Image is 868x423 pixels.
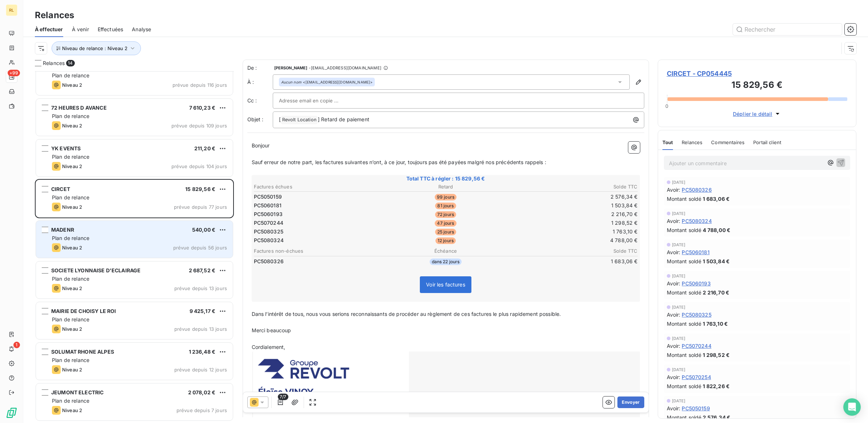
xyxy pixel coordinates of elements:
[252,327,291,333] span: Merci beaucoup
[672,180,686,184] span: [DATE]
[510,219,638,227] td: 1 298,52 €
[510,228,638,236] td: 1 763,10 €
[35,9,74,22] h3: Relances
[52,398,89,404] span: Plan de relance
[253,175,639,182] span: Total TTC à régler : 15 829,56 €
[667,342,681,350] span: Avoir :
[190,308,216,314] span: 9 425,17 €
[617,396,644,408] button: Envoyer
[174,326,227,332] span: prévue depuis 13 jours
[62,123,82,129] span: Niveau 2
[703,320,728,328] span: 1 763,10 €
[682,186,711,194] span: PC5080326
[189,105,216,111] span: 7 610,23 €
[98,26,123,33] span: Effectuées
[51,389,104,395] span: JEUMONT ELECTRIC
[682,248,709,256] span: PC5060181
[62,285,82,291] span: Niveau 2
[62,407,82,413] span: Niveau 2
[672,243,686,247] span: [DATE]
[672,399,686,403] span: [DATE]
[309,66,381,70] span: - [EMAIL_ADDRESS][DOMAIN_NAME]
[254,193,282,200] span: PC5050159
[667,311,681,318] span: Avoir :
[51,308,116,314] span: MAIRIE DE CHOISY LE ROI
[279,116,281,122] span: [
[382,247,510,255] th: Échéance
[192,227,215,233] span: 540,00 €
[672,274,686,278] span: [DATE]
[510,193,638,201] td: 2 576,34 €
[665,103,668,109] span: 0
[51,227,74,233] span: MADENR
[194,145,215,151] span: 211,20 €
[177,407,227,413] span: prévue depuis 7 jours
[435,237,456,244] span: 12 jours
[254,211,283,218] span: PC5060193
[252,159,546,165] span: Sauf erreur de notre part, les factures suivantes n’ont, à ce jour, toujours pas été payées malgr...
[43,60,65,67] span: Relances
[733,110,772,118] span: Déplier le détail
[51,267,141,273] span: SOCIETE LYONNAISE D'ECLAIRAGE
[682,139,702,145] span: Relances
[51,145,81,151] span: YK EVENTS
[667,382,702,390] span: Montant soldé
[703,257,730,265] span: 1 503,84 €
[672,367,686,372] span: [DATE]
[52,276,89,282] span: Plan de relance
[189,267,216,273] span: 2 687,52 €
[253,247,381,255] th: Factures non-échues
[6,4,17,16] div: RL
[667,69,848,78] span: CIRCET - CP054445
[62,204,82,210] span: Niveau 2
[252,142,270,149] span: Bonjour
[426,281,465,288] span: Voir les factures
[281,80,373,85] div: <[EMAIL_ADDRESS][DOMAIN_NAME]>
[281,80,301,85] em: Aucun nom
[52,235,89,241] span: Plan de relance
[253,183,381,191] th: Factures échues
[682,373,711,381] span: PC5070254
[52,113,89,119] span: Plan de relance
[667,404,681,412] span: Avoir :
[52,316,89,322] span: Plan de relance
[682,404,710,412] span: PC5050159
[667,217,681,225] span: Avoir :
[510,247,638,255] th: Solde TTC
[667,78,848,93] h3: 15 829,56 €
[51,186,70,192] span: CIRCET
[52,154,89,160] span: Plan de relance
[279,95,357,106] input: Adresse email en copie ...
[6,407,17,419] img: Logo LeanPay
[682,311,711,318] span: PC5080325
[667,186,681,194] span: Avoir :
[703,195,730,203] span: 1 683,06 €
[753,139,781,145] span: Portail client
[703,226,730,234] span: 4 788,00 €
[247,64,273,72] span: De :
[62,163,82,169] span: Niveau 2
[174,367,227,373] span: prévue depuis 12 jours
[253,257,381,265] td: PC5080326
[672,211,686,216] span: [DATE]
[667,248,681,256] span: Avoir :
[35,71,234,423] div: grid
[247,97,273,104] label: Cc :
[731,110,783,118] button: Déplier le détail
[318,116,369,122] span: ] Retard de paiement
[51,105,107,111] span: 72 HEURES D AVANCE
[174,285,227,291] span: prévue depuis 13 jours
[254,219,283,227] span: PC5070244
[72,26,89,33] span: À venir
[171,123,227,129] span: prévue depuis 109 jours
[189,349,216,355] span: 1 236,48 €
[62,245,82,251] span: Niveau 2
[254,202,281,209] span: PC5060181
[173,82,227,88] span: prévue depuis 116 jours
[52,72,89,78] span: Plan de relance
[672,336,686,341] span: [DATE]
[703,414,730,421] span: 2 576,34 €
[382,183,510,191] th: Retard
[510,183,638,191] th: Solde TTC
[66,60,74,66] span: 14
